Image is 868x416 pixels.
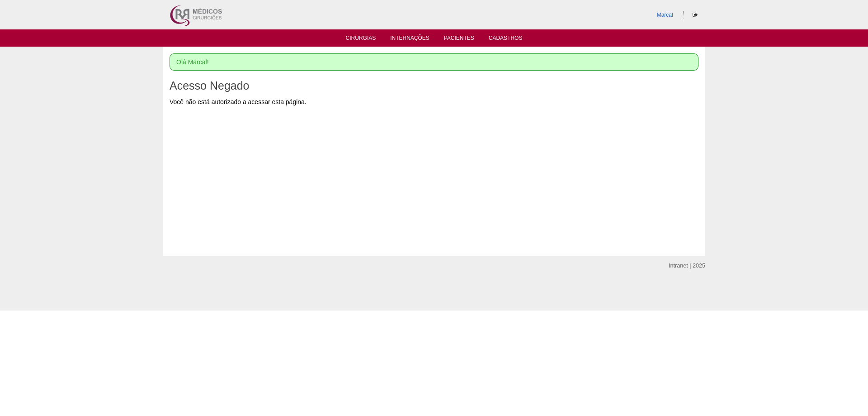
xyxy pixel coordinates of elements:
[444,35,474,44] a: Pacientes
[693,12,698,18] i: Sair
[669,261,705,270] div: Intranet | 2025
[170,97,698,106] div: Você não está autorizado a acessar esta página.
[170,53,698,71] div: Olá Marcal!
[657,12,673,18] a: Marcal
[170,80,698,91] h1: Acesso Negado
[390,35,429,44] a: Internações
[346,35,376,44] a: Cirurgias
[489,35,523,44] a: Cadastros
